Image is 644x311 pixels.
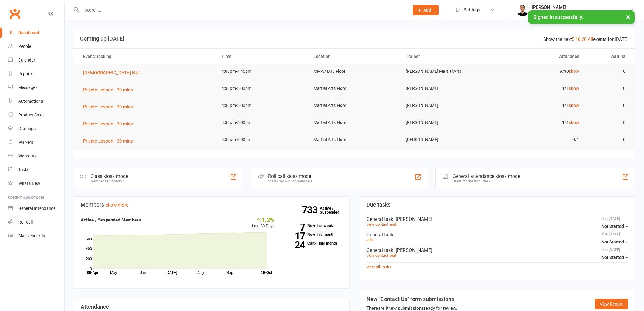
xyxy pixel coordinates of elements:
[400,81,492,96] td: [PERSON_NAME]
[366,296,457,302] h3: New "Contact Us" form submissions
[453,179,520,183] div: Great for the front desk
[453,173,520,179] div: General attendance kiosk mode
[216,64,308,79] td: 4:00pm-4:45pm
[543,36,628,43] div: Show the next events for [DATE]
[90,179,128,183] div: Member self check-in
[366,202,628,208] h3: Due tasks
[216,81,308,96] td: 4:30pm-5:00pm
[400,98,492,113] td: [PERSON_NAME]
[8,26,64,40] a: Dashboard
[366,253,388,258] a: view contact
[80,6,405,14] input: Search...
[601,236,628,247] button: Not Started
[284,223,305,232] strong: 7
[78,49,216,64] th: Event/Booking
[464,3,480,17] span: Settings
[572,37,574,42] a: 5
[390,253,396,258] a: edit
[216,49,308,64] th: Time
[492,49,585,64] th: Attendees
[83,86,137,94] button: Private Lesson - 30 mins
[83,87,133,93] span: Private Lesson - 30 mins
[8,67,64,81] a: Reports
[366,222,388,227] a: view contact
[492,81,585,96] td: 1/1
[492,115,585,130] td: 1/1
[18,154,37,158] div: Workouts
[400,64,492,79] td: [PERSON_NAME] Martial Arts
[18,167,29,172] div: Tasks
[80,36,628,42] h3: Coming up [DATE]
[601,239,624,244] span: Not Started
[83,70,140,76] span: [DEMOGRAPHIC_DATA] BJJ
[18,85,37,90] div: Messages
[90,173,128,179] div: Class kiosk mode
[569,86,579,91] a: show
[400,49,492,64] th: Trainer
[18,126,36,131] div: Gradings
[216,133,308,147] td: 4:30pm-5:00pm
[585,98,631,113] td: 0
[18,44,31,49] div: People
[588,37,593,42] a: All
[366,247,628,253] div: General task
[308,133,400,147] td: Martial Arts Floor
[18,112,44,117] div: Product Sales
[582,37,586,42] a: 20
[284,232,342,236] a: 17New this month
[413,5,439,15] button: Add
[83,103,137,111] button: Private Lesson - 30 mins
[216,98,308,113] td: 4:30pm-5:00pm
[302,205,320,214] strong: 733
[284,240,305,249] strong: 24
[492,64,585,79] td: 9/30
[585,81,631,96] td: 0
[81,217,141,223] strong: Active / Suspended Members
[623,10,634,23] button: ×
[534,14,583,20] span: Signed in successfully.
[8,81,64,94] a: Messages
[106,202,128,208] a: show more
[18,140,33,145] div: Waivers
[18,181,40,186] div: What's New
[585,133,631,147] td: 0
[83,121,133,127] span: Private Lesson - 30 mins
[595,299,628,309] a: View Report
[569,103,579,108] a: show
[8,215,64,229] a: Roll call
[366,265,391,269] a: View all Tasks
[83,69,144,76] button: [DEMOGRAPHIC_DATA] BJJ
[366,216,628,222] div: General task
[308,64,400,79] td: MMA / BJJ Floor
[585,64,631,79] td: 0
[252,216,275,223] div: 1.2%
[8,94,64,108] a: Automations
[83,137,137,145] button: Private Lesson - 30 mins
[252,216,275,229] div: Last 30 Days
[8,122,64,136] a: Gradings
[8,202,64,215] a: General attendance kiosk mode
[284,241,342,245] a: 24Canx. this month
[601,252,628,263] button: Not Started
[390,222,396,227] a: edit
[83,104,133,110] span: Private Lesson - 30 mins
[8,136,64,149] a: Waivers
[268,179,312,183] div: Staff check-in for members
[386,306,388,311] strong: 9
[393,247,432,253] span: : [PERSON_NAME]
[8,163,64,177] a: Tasks
[366,238,373,242] a: edit
[569,69,579,74] a: show
[585,49,631,64] th: Waitlist
[601,255,624,260] span: Not Started
[601,224,624,229] span: Not Started
[532,10,629,16] div: [PERSON_NAME] Martial Arts and Fitness Academy
[492,133,585,147] td: 0/1
[320,202,347,219] a: 733Active / Suspended
[81,304,342,310] h3: Attendance
[8,177,64,190] a: What's New
[18,206,55,211] div: General attendance
[83,138,133,144] span: Private Lesson - 30 mins
[366,232,628,238] div: General task
[400,115,492,130] td: [PERSON_NAME]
